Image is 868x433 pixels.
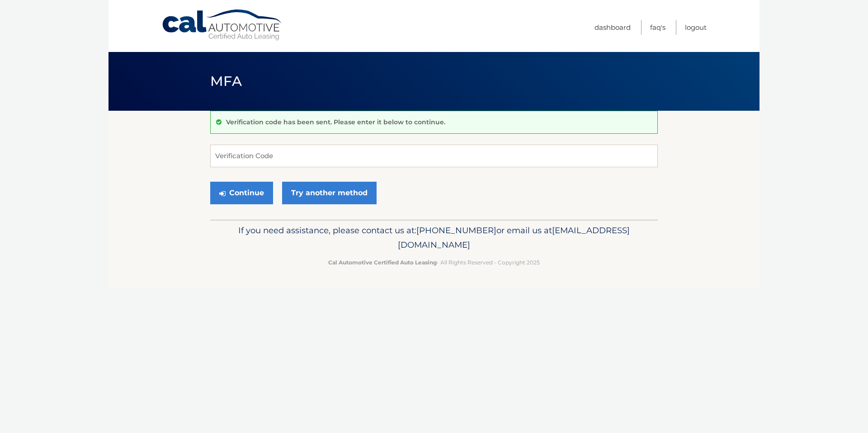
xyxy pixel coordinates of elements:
strong: Cal Automotive Certified Auto Leasing [328,259,437,266]
a: Logout [685,20,707,35]
span: MFA [210,73,242,89]
span: [EMAIL_ADDRESS][DOMAIN_NAME] [398,225,630,250]
p: Verification code has been sent. Please enter it below to continue. [226,118,445,126]
a: Dashboard [594,20,631,35]
p: If you need assistance, please contact us at: or email us at [216,223,652,252]
input: Verification Code [210,145,658,167]
a: FAQ's [650,20,665,35]
p: - All Rights Reserved - Copyright 2025 [216,258,652,267]
button: Continue [210,182,273,204]
a: Try another method [282,182,377,204]
a: Cal Automotive [161,9,283,41]
span: [PHONE_NUMBER] [416,225,496,235]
